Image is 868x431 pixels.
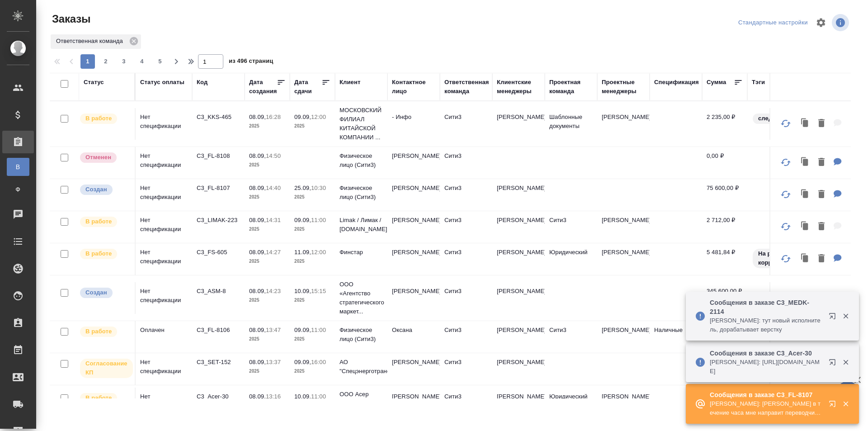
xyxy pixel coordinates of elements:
div: Клиентские менеджеры [497,78,540,96]
p: В работе [85,327,112,336]
td: [PERSON_NAME] [492,282,545,314]
div: Сумма [707,78,726,87]
p: 12:00 [311,249,326,256]
div: split button [736,16,810,30]
p: Отменен [85,153,111,162]
p: 09.09, [294,359,311,365]
p: 2025 [249,257,285,266]
div: Выставляется автоматически при создании заказа [79,184,130,196]
a: Ф [7,180,29,199]
span: 2 [99,57,113,66]
td: Сити3 [440,321,492,353]
p: 2025 [294,367,330,376]
p: C3_FL-8107 [197,184,240,193]
div: Код [197,78,208,87]
td: - Инфо [387,108,440,140]
td: 2 712,00 ₽ [702,211,747,243]
p: ООО «Агентство стратегического маркет... [340,280,383,316]
p: 14:31 [266,217,281,223]
button: Обновить [775,113,797,134]
p: 2025 [249,161,285,170]
td: [PERSON_NAME] [492,108,545,140]
p: 11:00 [311,327,326,333]
button: Удалить [814,114,829,133]
p: 13:16 [266,393,281,400]
td: Юридический [545,388,597,419]
td: [PERSON_NAME] [597,211,650,243]
button: Клонировать [797,114,814,133]
p: Физическое лицо (Сити3) [340,184,383,202]
p: 08.09, [249,393,266,400]
p: В работе [85,249,112,258]
button: 2 [99,54,113,69]
button: Клонировать [797,185,814,204]
td: Оплачен [136,321,192,353]
td: Сити3 [440,179,492,211]
div: Выставляется автоматически при создании заказа [79,287,130,299]
p: 2025 [249,225,285,234]
div: следить, ВУ [752,113,851,125]
p: Сообщения в заказе C3_Acer-30 [710,349,823,358]
p: 2025 [294,193,330,202]
button: Закрыть [836,400,855,408]
p: Согласование КП [85,359,127,377]
span: 4 [135,57,149,66]
p: 14:23 [266,288,281,294]
td: Нет спецификации [136,353,192,385]
td: [PERSON_NAME] [387,353,440,385]
td: Нет спецификации [136,211,192,243]
div: Выставляет ПМ после принятия заказа от КМа [79,216,130,228]
p: 15:15 [311,288,326,294]
td: Сити3 [545,321,597,353]
button: Клонировать [797,218,814,236]
div: Дата создания [249,78,277,96]
p: 14:50 [266,152,281,159]
td: [PERSON_NAME] [492,321,545,353]
span: Ф [11,185,25,194]
td: Сити3 [440,147,492,179]
button: Обновить [775,152,797,173]
td: [PERSON_NAME] [492,353,545,385]
div: Ответственная команда [444,78,489,96]
button: Клонировать [797,289,814,307]
p: Физическое лицо (Сити3) [340,326,383,344]
p: C3_LIMAK-223 [197,216,240,225]
p: 25.09, [294,185,311,191]
div: Тэги [752,78,765,87]
p: [PERSON_NAME]: тут новый исполнитель, дорабатывает верстку [710,316,823,334]
span: Заказы [50,12,90,26]
p: 08.09, [249,288,266,294]
div: Статус оплаты [140,78,184,87]
button: Открыть в новой вкладке [823,395,845,417]
p: [PERSON_NAME]: [URL][DOMAIN_NAME] [710,358,823,376]
button: Закрыть [836,358,855,366]
p: C3_FL-8106 [197,326,240,335]
p: ООО Асер Маркетинг Сервисиз [340,390,383,417]
p: Создан [85,185,107,194]
td: Юридический [545,243,597,275]
button: Клонировать [797,153,814,172]
button: Закрыть [836,312,855,320]
button: Обновить [775,287,797,308]
button: Удалить [814,218,829,236]
td: Оксана [387,321,440,353]
span: 3 [117,57,131,66]
p: 2025 [249,367,285,376]
div: Статус [84,78,104,87]
button: Для КМ: будет еще апостиль и документ будет с нз заверением (изначальный документ) будет небольшо... [829,250,846,268]
div: Выставляет ПМ после принятия заказа от КМа [79,326,130,338]
td: Сити3 [545,211,597,243]
p: 2025 [249,193,285,202]
button: Удалить [814,185,829,204]
p: 08.09, [249,249,266,256]
span: Настроить таблицу [810,12,832,33]
td: [PERSON_NAME] [387,243,440,275]
p: 11.09, [294,249,311,256]
p: 10.09, [294,288,311,294]
p: Создан [85,288,107,297]
p: 09.09, [294,327,311,333]
span: 5 [153,57,167,66]
p: 10.09, [294,393,311,400]
p: 16:00 [311,359,326,365]
td: [PERSON_NAME] [492,179,545,211]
